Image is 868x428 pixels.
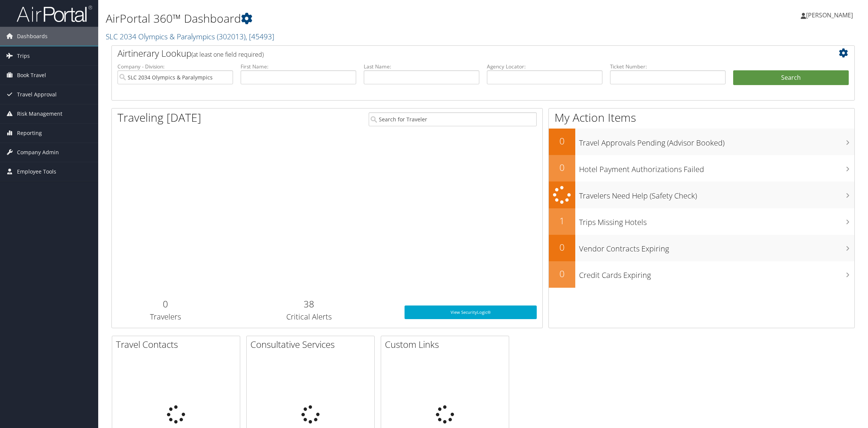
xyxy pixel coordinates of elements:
[17,104,62,123] span: Risk Management
[549,261,854,288] a: 0Credit Cards Expiring
[241,63,356,70] label: First Name:
[217,31,246,42] span: ( 302013 )
[549,267,575,280] h2: 0
[117,298,214,310] h2: 0
[17,162,56,181] span: Employee Tools
[17,66,46,85] span: Book Travel
[549,155,854,181] a: 0Hotel Payment Authorizations Failed
[117,110,201,126] h1: Traveling [DATE]
[385,338,509,351] h2: Custom Links
[192,50,264,59] span: (at least one field required)
[225,312,393,322] h3: Critical Alerts
[250,338,374,351] h2: Consultative Services
[806,11,853,19] span: [PERSON_NAME]
[106,31,274,42] a: SLC 2034 Olympics & Paralympics
[364,63,479,70] label: Last Name:
[549,161,575,174] h2: 0
[549,135,575,147] h2: 0
[369,112,537,126] input: Search for Traveler
[579,213,854,228] h3: Trips Missing Hotels
[579,240,854,254] h3: Vendor Contracts Expiring
[17,47,30,65] span: Trips
[17,143,59,162] span: Company Admin
[579,187,854,201] h3: Travelers Need Help (Safety Check)
[549,181,854,208] a: Travelers Need Help (Safety Check)
[549,214,575,227] h2: 1
[549,241,575,254] h2: 0
[106,11,609,26] h1: AirPortal 360™ Dashboard
[17,27,48,46] span: Dashboards
[579,160,854,175] h3: Hotel Payment Authorizations Failed
[17,85,57,104] span: Travel Approval
[549,208,854,235] a: 1Trips Missing Hotels
[487,63,602,70] label: Agency Locator:
[117,47,787,60] h2: Airtinerary Lookup
[610,63,726,70] label: Ticket Number:
[117,63,233,70] label: Company - Division:
[549,110,854,126] h1: My Action Items
[801,4,860,26] a: [PERSON_NAME]
[405,305,537,319] a: View SecurityLogic®
[733,70,849,85] button: Search
[116,338,240,351] h2: Travel Contacts
[549,235,854,261] a: 0Vendor Contracts Expiring
[246,31,274,42] span: , [ 45493 ]
[17,5,92,23] img: airportal-logo.png
[225,298,393,310] h2: 38
[579,266,854,281] h3: Credit Cards Expiring
[117,312,214,322] h3: Travelers
[579,134,854,148] h3: Travel Approvals Pending (Advisor Booked)
[17,124,42,143] span: Reporting
[549,129,854,155] a: 0Travel Approvals Pending (Advisor Booked)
